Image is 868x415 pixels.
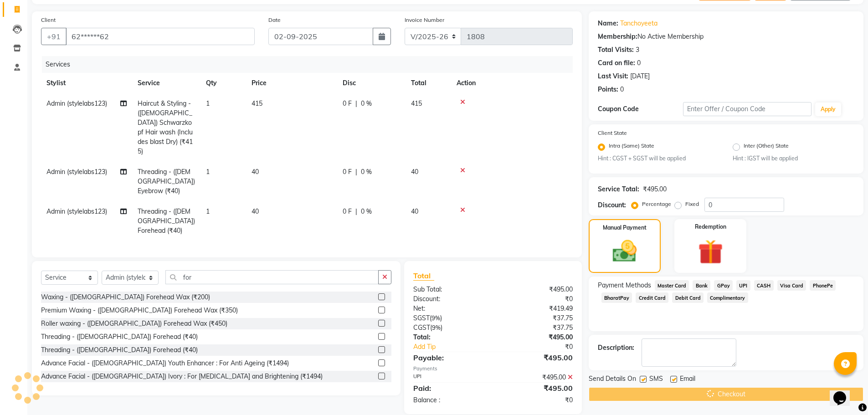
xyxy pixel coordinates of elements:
[355,99,357,108] span: |
[643,184,667,194] div: ₹495.00
[413,365,572,373] div: Payments
[601,292,632,303] span: BharatPay
[355,167,357,177] span: |
[406,333,493,342] div: Total:
[41,306,238,315] div: Premium Waxing - ([DEMOGRAPHIC_DATA]) Forehead Wax (₹350)
[355,207,357,216] span: |
[343,167,352,177] span: 0 F
[493,294,580,304] div: ₹0
[432,324,441,331] span: 9%
[138,168,195,195] span: Threading - ([DEMOGRAPHIC_DATA]) Eyebrow (₹40)
[361,167,372,177] span: 0 %
[810,280,836,291] span: PhonePe
[406,73,451,93] th: Total
[252,207,259,215] span: 40
[598,58,635,68] div: Card on file:
[493,395,580,405] div: ₹0
[413,314,430,322] span: SGST
[343,99,352,108] span: 0 F
[41,16,56,24] label: Client
[680,374,695,385] span: Email
[598,184,639,194] div: Service Total:
[206,168,210,176] span: 1
[246,73,337,93] th: Price
[693,280,710,291] span: Bank
[598,72,628,81] div: Last Visit:
[361,207,372,216] span: 0 %
[493,323,580,333] div: ₹37.75
[695,223,726,231] label: Redemption
[206,99,210,108] span: 1
[744,142,789,153] label: Inter (Other) State
[361,99,372,108] span: 0 %
[66,28,255,45] input: Search by Name/Mobile/Email/Code
[431,314,440,322] span: 9%
[337,73,406,93] th: Disc
[406,352,493,363] div: Payable:
[620,85,624,94] div: 0
[733,154,854,163] small: Hint : IGST will be applied
[406,373,493,382] div: UPI
[46,168,107,176] span: Admin (stylelabs123)
[406,285,493,294] div: Sub Total:
[405,16,444,24] label: Invoice Number
[620,19,657,28] a: Tanchoyeeta
[41,28,67,45] button: +91
[46,207,107,215] span: Admin (stylelabs123)
[406,395,493,405] div: Balance :
[46,99,107,108] span: Admin (stylelabs123)
[132,73,200,93] th: Service
[406,342,507,352] a: Add Tip
[683,102,812,116] input: Enter Offer / Coupon Code
[252,99,262,108] span: 415
[598,45,634,55] div: Total Visits:
[406,323,493,333] div: ( )
[630,72,650,81] div: [DATE]
[830,379,859,406] iframe: chat widget
[754,280,774,291] span: CASH
[41,73,132,93] th: Stylist
[493,304,580,313] div: ₹419.49
[493,313,580,323] div: ₹37.75
[636,292,668,303] span: Credit Card
[655,280,689,291] span: Master Card
[41,372,323,381] div: Advance Facial - ([DEMOGRAPHIC_DATA]) Ivory : For [MEDICAL_DATA] and Brightening (₹1494)
[598,129,627,137] label: Client State
[714,280,733,291] span: GPay
[200,73,246,93] th: Qty
[41,345,198,355] div: Threading - ([DEMOGRAPHIC_DATA]) Forehead (₹40)
[493,333,580,342] div: ₹495.00
[598,19,618,28] div: Name:
[406,383,493,394] div: Paid:
[493,352,580,363] div: ₹495.00
[598,85,618,94] div: Points:
[411,207,418,215] span: 40
[598,104,683,114] div: Coupon Code
[598,281,651,290] span: Payment Methods
[406,294,493,304] div: Discount:
[206,207,210,215] span: 1
[41,359,289,368] div: Advance Facial - ([DEMOGRAPHIC_DATA]) Youth Enhancer : For Anti Ageing (₹1494)
[165,270,379,284] input: Search or Scan
[41,332,198,342] div: Threading - ([DEMOGRAPHIC_DATA]) Forehead (₹40)
[493,285,580,294] div: ₹495.00
[252,168,259,176] span: 40
[598,32,854,41] div: No Active Membership
[138,207,195,235] span: Threading - ([DEMOGRAPHIC_DATA]) Forehead (₹40)
[451,73,573,93] th: Action
[268,16,281,24] label: Date
[707,292,748,303] span: Complimentary
[815,102,841,116] button: Apply
[685,200,699,208] label: Fixed
[493,373,580,382] div: ₹495.00
[493,383,580,394] div: ₹495.00
[42,56,580,73] div: Services
[605,237,644,265] img: _cash.svg
[598,200,626,210] div: Discount:
[413,271,434,281] span: Total
[589,374,636,385] span: Send Details On
[603,224,647,232] label: Manual Payment
[411,99,422,108] span: 415
[642,200,671,208] label: Percentage
[609,142,654,153] label: Intra (Same) State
